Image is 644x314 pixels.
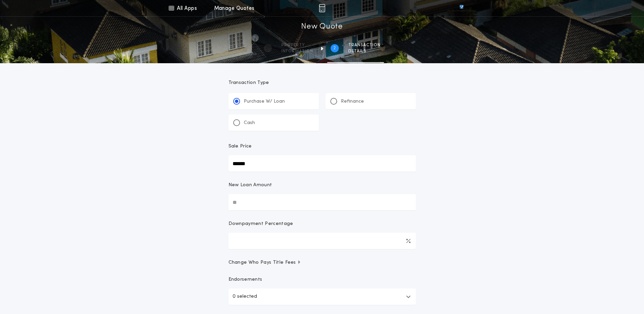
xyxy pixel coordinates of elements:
p: Downpayment Percentage [228,221,293,227]
span: details [348,49,381,54]
img: vs-icon [447,5,476,12]
span: Change Who Pays Title Fees [228,259,301,266]
p: Endorsements [228,276,416,283]
h1: New Quote [301,21,343,32]
input: Downpayment Percentage [228,233,416,249]
button: 0 selected [228,289,416,305]
p: 0 selected [233,293,257,301]
p: Purchase W/ Loan [244,98,285,105]
span: information [281,49,313,54]
input: Sale Price [228,155,416,172]
p: Sale Price [228,143,252,150]
p: Transaction Type [228,80,416,86]
p: Cash [244,120,255,126]
img: img [319,4,325,12]
button: Change Who Pays Title Fees [228,259,416,266]
span: Transaction [348,42,381,48]
span: Property [281,42,313,48]
h2: 2 [333,46,336,51]
p: New Loan Amount [228,182,272,189]
input: New Loan Amount [228,194,416,210]
p: Refinance [341,98,364,105]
